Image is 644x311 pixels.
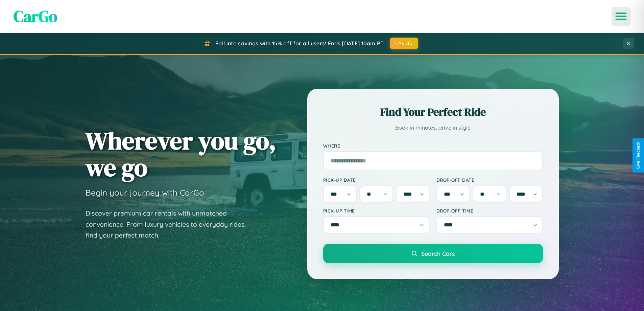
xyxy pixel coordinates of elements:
[436,208,543,214] label: Drop-off Time
[323,244,543,263] button: Search Cars
[612,7,630,26] button: Open menu
[215,40,385,47] span: Fall into savings with 15% off for all users! Ends [DATE] 10am PT.
[323,123,543,133] p: Book in minutes, drive in style
[323,177,430,183] label: Pick-up Date
[390,38,418,49] button: FALL15
[86,127,276,181] h1: Wherever you go, we go
[14,5,57,27] span: CarGo
[323,143,543,149] label: Where
[86,187,204,198] h3: Begin your journey with CarGo
[323,105,543,119] h2: Find Your Perfect Ride
[86,208,255,241] p: Discover premium car rentals with unmatched convenience. From luxury vehicles to everyday rides, ...
[323,208,430,214] label: Pick-up Time
[421,250,455,257] span: Search Cars
[636,142,641,169] div: Give Feedback
[436,177,543,183] label: Drop-off Date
